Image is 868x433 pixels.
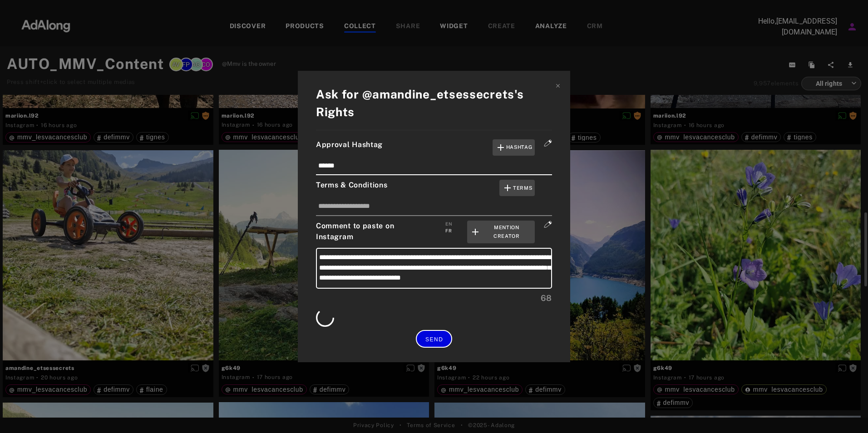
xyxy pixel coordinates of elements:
img: svg+xml;base64,PHN2ZyB4bWxucz0iaHR0cDovL3d3dy53My5vcmcvMjAwMC9zdmciIHdpZHRoPSIyMiIgaGVpZ2h0PSIyMC... [544,139,552,147]
button: Hashtag [493,139,535,156]
div: Widget de chat [823,389,868,433]
div: Save an english version of your comment [445,221,452,227]
div: Terms & Conditions [316,180,552,196]
button: Mention Creator [467,221,535,244]
div: Ask for @amandine_etsessecrets's Rights [316,85,552,121]
button: SEND [416,330,452,348]
div: Save an french version of your comment [445,227,452,234]
span: SEND [425,336,443,343]
iframe: Chat Widget [823,389,868,433]
img: svg+xml;base64,PHN2ZyB4bWxucz0iaHR0cDovL3d3dy53My5vcmcvMjAwMC9zdmciIHdpZHRoPSIyMiIgaGVpZ2h0PSIyMC... [544,221,552,228]
div: 68 [316,292,552,304]
button: Terms [499,180,535,196]
div: Comment to paste on Instagram [316,221,552,244]
div: Approval Hashtag [316,139,552,156]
